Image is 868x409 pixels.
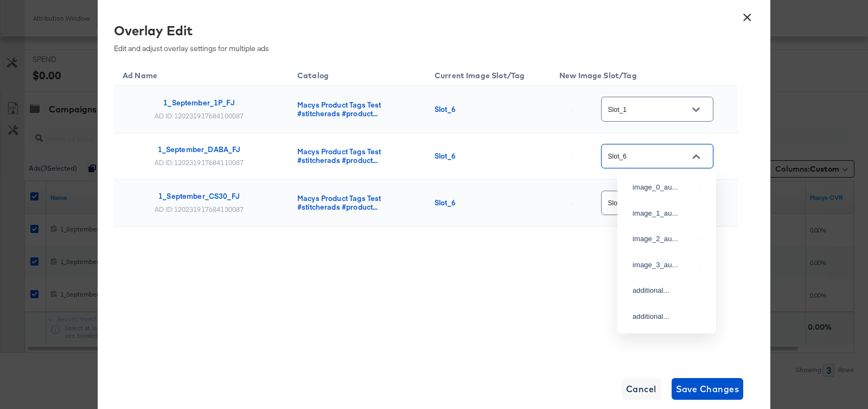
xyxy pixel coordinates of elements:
span: Ad Name [123,71,171,80]
div: Edit and adjust overlay settings for multiple ads [114,21,730,53]
th: New Image Slot/Tag [551,62,738,86]
span: Cancel [626,381,656,397]
div: Macys Product Tags Test #stitcherads #product... [297,100,413,118]
div: Macys Product Tags Test #stitcherads #product... [297,147,413,165]
div: image_1_au... [633,208,695,219]
div: Overlay Edit [114,21,730,40]
span: Catalog [297,71,343,80]
button: Cancel [622,378,661,400]
div: 1_September_CS30_FJ [158,192,240,200]
div: additional... [633,311,695,322]
div: AD ID: 120231917684100087 [155,111,244,120]
div: AD ID: 120231917684110087 [155,158,244,167]
div: Slot_6 [435,152,538,160]
div: AD ID: 120231917684130087 [155,205,244,213]
div: Macys Product Tags Test #stitcherads #product... [297,194,413,211]
div: image_0_au... [633,182,695,193]
div: Slot_6 [435,198,538,207]
div: 1_September_1P_FJ [163,98,235,107]
button: × [737,5,757,24]
div: Slot_6 [435,105,538,114]
button: Save Changes [672,378,744,400]
div: 1_September_DABA_FJ [158,145,241,154]
span: Save Changes [676,381,739,397]
button: Close [688,148,704,165]
div: image_3_au... [633,260,695,270]
button: Open [688,102,704,118]
div: additional... [633,285,695,296]
th: Current Image Slot/Tag [426,62,551,86]
div: image_2_au... [633,234,695,244]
